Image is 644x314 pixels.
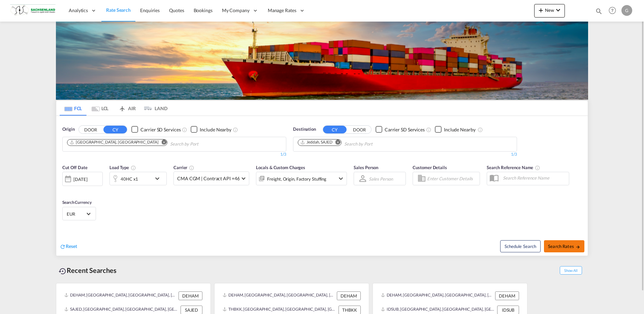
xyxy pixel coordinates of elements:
div: OriginDOOR CY Checkbox No InkUnchecked: Search for CY (Container Yard) services for all selected ... [56,116,588,256]
div: DEHAM [337,291,361,300]
div: icon-refreshReset [60,243,77,250]
md-chips-wrap: Chips container. Use arrow keys to select chips. [66,137,237,150]
span: Search Rates [548,244,580,249]
md-checkbox: Checkbox No Ink [435,126,476,133]
button: Remove [331,139,341,146]
md-pagination-wrapper: Use the left and right arrow keys to navigate between tabs [60,101,167,116]
div: Recent Searches [56,263,119,278]
md-icon: Unchecked: Search for CY (Container Yard) services for all selected carriers.Checked : Search for... [182,127,187,132]
md-icon: icon-refresh [60,244,66,250]
span: EUR [67,211,86,217]
span: Bookings [194,7,213,13]
span: Search Reference Name [487,165,540,170]
span: Locals & Custom Charges [256,165,305,170]
span: Manage Rates [268,7,296,14]
span: Cut Off Date [62,165,88,170]
div: Freight Origin Factory Stuffingicon-chevron-down [256,172,347,185]
span: Origin [62,126,74,133]
md-tab-item: LAND [140,101,167,116]
span: Customer Details [413,165,447,170]
md-icon: icon-backup-restore [59,267,67,275]
img: 1ebd1890696811ed91cb3b5da3140b64.png [10,3,56,18]
div: Hamburg, DEHAM [69,139,158,145]
md-checkbox: Checkbox No Ink [191,126,231,133]
div: Include Nearby [200,126,231,133]
span: Carrier [173,165,194,170]
div: [DATE] [62,172,103,186]
button: Search Ratesicon-arrow-right [544,240,584,252]
button: DOOR [348,126,371,133]
md-icon: Your search will be saved by the below given name [535,165,540,170]
div: DEHAM, Hamburg, Germany, Western Europe, Europe [223,291,335,300]
div: 1/3 [62,152,286,157]
span: Load Type [109,165,136,170]
span: Analytics [69,7,88,14]
div: Press delete to remove this chip. [300,139,334,145]
input: Chips input. [170,139,234,150]
input: Chips input. [344,139,408,150]
span: New [537,7,562,13]
div: DEHAM, Hamburg, Germany, Western Europe, Europe [64,291,177,300]
div: G [621,5,632,16]
div: 1/3 [293,152,517,157]
md-icon: icon-chevron-down [554,6,562,14]
img: LCL+%26+FCL+BACKGROUND.png [56,22,588,100]
span: Destination [293,126,316,133]
div: 40HC x1icon-chevron-down [109,172,167,185]
button: DOOR [79,126,102,133]
md-icon: icon-information-outline [131,165,136,170]
md-icon: icon-chevron-down [153,175,165,183]
md-tab-item: LCL [87,101,114,116]
div: [DATE] [73,176,87,182]
md-chips-wrap: Chips container. Use arrow keys to select chips. [297,137,411,150]
div: Carrier SD Services [140,126,181,133]
div: Carrier SD Services [385,126,425,133]
div: DEHAM, Hamburg, Germany, Western Europe, Europe [381,291,493,300]
span: Show All [560,266,582,275]
button: CY [103,126,127,133]
md-tab-item: FCL [60,101,87,116]
md-icon: icon-arrow-right [576,245,580,249]
button: CY [323,126,347,133]
md-icon: icon-magnify [595,7,603,15]
span: Enquiries [140,7,160,13]
md-icon: Unchecked: Ignores neighbouring ports when fetching rates.Checked : Includes neighbouring ports w... [478,127,483,132]
input: Enter Customer Details [427,174,478,184]
md-icon: icon-plus 400-fg [537,6,545,14]
span: Rate Search [106,7,131,13]
md-select: Select Currency: € EUREuro [66,209,92,219]
md-datepicker: Select [62,185,67,194]
div: Include Nearby [444,126,476,133]
div: Help [607,5,621,17]
span: Sales Person [354,165,378,170]
md-select: Sales Person [368,174,394,184]
span: Reset [66,243,77,249]
md-icon: icon-airplane [118,104,126,109]
span: Quotes [169,7,184,13]
input: Search Reference Name [500,173,569,183]
md-tab-item: AIR [114,101,140,116]
div: 40HC x1 [121,174,138,184]
md-icon: The selected Trucker/Carrierwill be displayed in the rate results If the rates are from another f... [189,165,194,170]
button: icon-plus 400-fgNewicon-chevron-down [534,4,565,18]
div: DEHAM [495,291,519,300]
md-icon: icon-chevron-down [337,175,345,183]
div: Jeddah, SAJED [300,139,332,145]
div: Freight Origin Factory Stuffing [267,174,326,184]
md-icon: Unchecked: Search for CY (Container Yard) services for all selected carriers.Checked : Search for... [426,127,431,132]
div: Press delete to remove this chip. [69,139,160,145]
button: Note: By default Schedule search will only considerorigin ports, destination ports and cut off da... [500,240,541,252]
div: DEHAM [179,291,202,300]
md-checkbox: Checkbox No Ink [131,126,181,133]
span: Search Currency [62,200,92,205]
div: icon-magnify [595,7,603,18]
span: CMA CGM | Contract API +46 [177,175,239,182]
md-checkbox: Checkbox No Ink [376,126,425,133]
md-icon: Unchecked: Ignores neighbouring ports when fetching rates.Checked : Includes neighbouring ports w... [233,127,238,132]
span: Help [607,5,618,16]
button: Remove [157,139,167,146]
span: My Company [222,7,250,14]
